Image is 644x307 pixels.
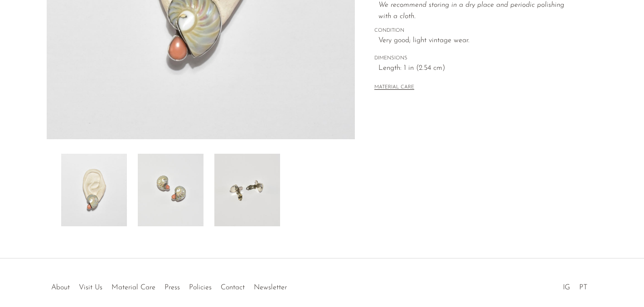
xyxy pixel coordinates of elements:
[165,284,180,291] a: Press
[374,54,578,63] span: DIMENSIONS
[51,284,70,291] a: About
[558,277,592,294] ul: Social Medias
[378,63,578,74] span: Length: 1 in (2.54 cm)
[374,84,414,91] button: MATERIAL CARE
[378,35,578,47] span: Very good; light vintage wear.
[563,284,570,291] a: IG
[221,284,245,291] a: Contact
[61,154,127,226] img: Shell Coral Earrings
[138,154,203,226] img: Shell Coral Earrings
[374,27,578,35] span: CONDITION
[47,277,291,294] ul: Quick links
[214,154,280,226] img: Shell Coral Earrings
[111,284,155,291] a: Material Care
[378,1,564,20] i: We recommend storing in a dry place and periodic polishing with a cloth.
[579,284,587,291] a: PT
[79,284,102,291] a: Visit Us
[189,284,212,291] a: Policies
